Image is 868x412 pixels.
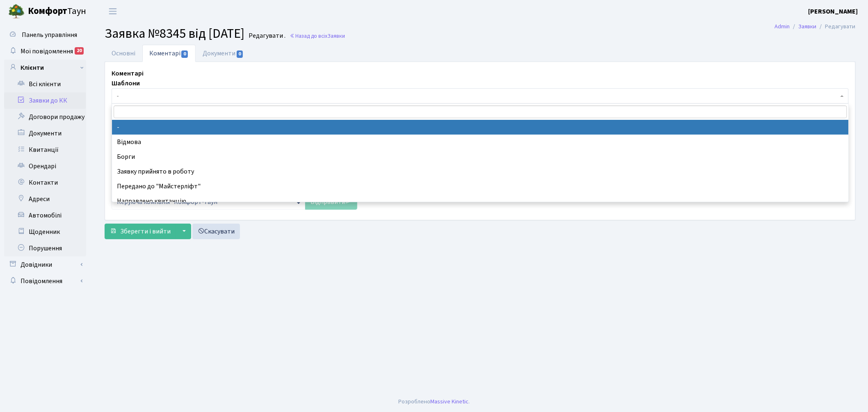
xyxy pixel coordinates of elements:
body: Rich Text Area. Press ALT-0 for help. [7,7,730,16]
li: Борги [112,149,848,164]
span: Мої повідомлення [21,47,73,56]
span: 0 [181,50,188,58]
a: Орендарі [4,158,86,174]
a: Клієнти [4,60,86,76]
b: Комфорт [28,5,67,18]
label: Шаблони [112,78,140,88]
li: Редагувати [817,22,856,31]
nav: breadcrumb [763,18,868,35]
li: Заявку прийнято в роботу [112,164,848,179]
a: Заявки [799,22,817,31]
a: Автомобілі [4,207,86,224]
a: Щоденник [4,224,86,240]
span: Панель управління [22,30,77,39]
a: Admin [775,22,790,31]
button: Зберегти і вийти [105,224,176,239]
a: Адреси [4,191,86,207]
a: Заявки до КК [4,92,86,109]
a: Порушення [4,240,86,256]
li: Направлено квитанцію [112,194,848,208]
a: Довідники [4,256,86,273]
a: [PERSON_NAME] [809,7,858,16]
li: Передано до "Майстерліфт" [112,179,848,194]
li: - [112,120,848,135]
img: logo.png [8,3,25,20]
a: Скасувати [192,224,240,239]
small: Редагувати . [247,32,286,40]
a: Основні [105,45,142,62]
li: Відмова [112,135,848,149]
div: 20 [75,47,84,55]
div: Розроблено . [398,397,470,406]
button: Переключити навігацію [103,5,123,18]
a: Документи [196,45,251,62]
span: Таун [28,5,86,18]
span: 0 [237,50,243,58]
a: Назад до всіхЗаявки [290,32,345,40]
a: Мої повідомлення20 [4,43,86,60]
b: [PERSON_NAME] [809,7,858,16]
a: Договори продажу [4,109,86,125]
a: Коментарі [142,45,196,62]
span: - [117,92,838,100]
label: Коментарі [112,69,144,78]
a: Повідомлення [4,273,86,289]
a: Massive Kinetic [430,397,468,406]
span: Заявки [327,32,345,40]
a: Всі клієнти [4,76,86,92]
a: Панель управління [4,27,86,43]
span: Заявка №8345 від [DATE] [105,24,244,43]
a: Контакти [4,174,86,191]
a: Документи [4,125,86,142]
span: - [112,88,849,104]
span: Зберегти і вийти [120,227,171,236]
a: Квитанції [4,142,86,158]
